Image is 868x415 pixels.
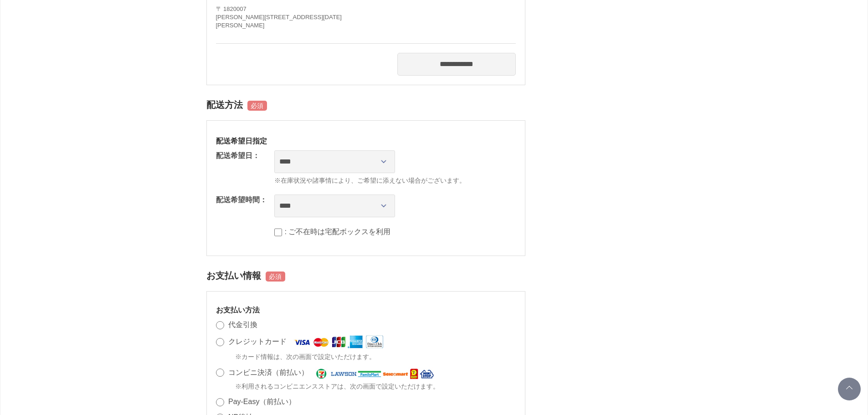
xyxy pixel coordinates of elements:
h2: お支払い情報 [206,265,525,287]
img: クレジットカード [293,335,383,349]
address: 〒 1820007 [PERSON_NAME][STREET_ADDRESS][DATE] [PERSON_NAME] [216,5,342,30]
img: コンビニ決済（前払い） [315,367,435,379]
span: ※利用されるコンビニエンスストアは、次の画面で設定いただけます。 [235,382,439,391]
h3: 配送希望日指定 [216,136,516,146]
h3: お支払い方法 [216,305,516,315]
label: Pay-Easy（前払い） [228,398,296,405]
label: クレジットカード [228,338,287,345]
h2: 配送方法 [206,94,525,116]
label: 代金引換 [228,321,257,328]
span: ※在庫状況や諸事情により、ご希望に添えない場合がございます。 [274,176,516,185]
dt: 配送希望時間： [216,195,267,205]
dt: 配送希望日： [216,150,260,161]
label: : ご不在時は宅配ボックスを利用 [285,228,391,236]
label: コンビニ決済（前払い） [228,369,308,376]
span: ※カード情報は、次の画面で設定いただけます。 [235,352,375,362]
